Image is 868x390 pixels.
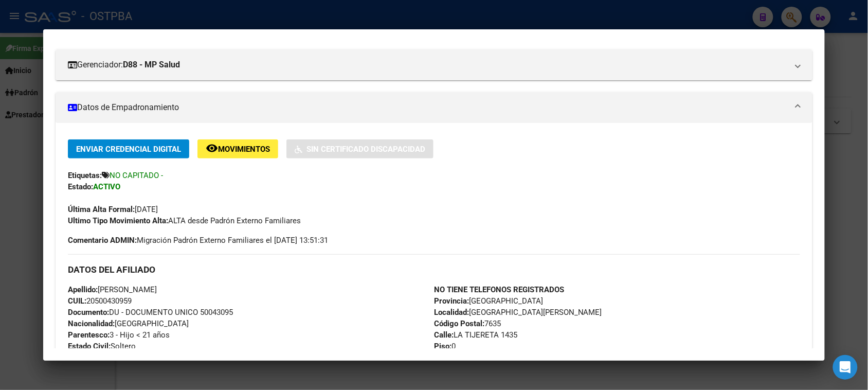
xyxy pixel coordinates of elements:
[123,59,180,71] strong: D88 - MP Salud
[434,319,501,328] span: 7635
[68,285,98,294] strong: Apellido:
[434,330,454,340] strong: Calle:
[68,182,93,191] strong: Estado:
[68,342,136,351] span: Soltero
[68,264,800,275] h3: DATOS DEL AFILIADO
[434,319,484,328] strong: Código Postal:
[68,319,115,328] strong: Nacionalidad:
[68,308,233,317] span: DU - DOCUMENTO UNICO 50043095
[206,142,218,154] mat-icon: remove_red_eye
[68,235,328,246] span: Migración Padrón Externo Familiares el [DATE] 13:51:31
[56,49,812,80] mat-expansion-panel-header: Gerenciador:D88 - MP Salud
[93,182,120,191] strong: ACTIVO
[110,171,163,180] span: NO CAPITADO -
[434,308,469,317] strong: Localidad:
[434,330,517,340] span: LA TIJERETA 1435
[434,342,456,351] span: 0
[68,236,137,245] strong: Comentario ADMIN:
[434,285,564,294] strong: NO TIENE TELEFONOS REGISTRADOS
[197,139,278,158] button: Movimientos
[68,205,158,214] span: [DATE]
[68,285,157,294] span: [PERSON_NAME]
[68,171,102,180] strong: Etiquetas:
[833,355,858,380] div: Open Intercom Messenger
[68,308,109,317] strong: Documento:
[68,330,170,340] span: 3 - Hijo < 21 años
[68,319,189,328] span: [GEOGRAPHIC_DATA]
[434,296,469,306] strong: Provincia:
[68,296,132,306] span: 20500430959
[434,296,543,306] span: [GEOGRAPHIC_DATA]
[68,216,301,225] span: ALTA desde Padrón Externo Familiares
[306,145,425,154] span: Sin Certificado Discapacidad
[434,308,602,317] span: [GEOGRAPHIC_DATA][PERSON_NAME]
[218,145,270,154] span: Movimientos
[68,296,86,306] strong: CUIL:
[76,145,181,154] span: Enviar Credencial Digital
[68,101,787,114] mat-panel-title: Datos de Empadronamiento
[68,205,135,214] strong: Última Alta Formal:
[434,342,451,351] strong: Piso:
[68,59,787,71] mat-panel-title: Gerenciador:
[68,216,168,225] strong: Ultimo Tipo Movimiento Alta:
[56,92,812,123] mat-expansion-panel-header: Datos de Empadronamiento
[68,342,111,351] strong: Estado Civil:
[286,139,433,158] button: Sin Certificado Discapacidad
[68,330,110,340] strong: Parentesco:
[68,139,189,158] button: Enviar Credencial Digital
